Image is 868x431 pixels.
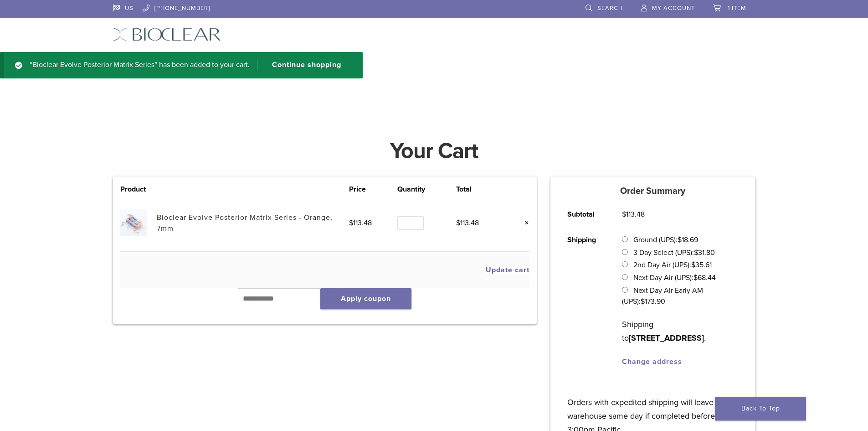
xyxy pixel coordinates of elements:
strong: [STREET_ADDRESS] [629,333,704,343]
bdi: 35.61 [691,260,712,270]
th: Subtotal [557,202,612,227]
bdi: 113.48 [622,210,645,219]
span: $ [693,273,698,282]
span: My Account [652,5,695,12]
a: Bioclear Evolve Posterior Matrix Series - Orange, 7mm [157,213,333,233]
bdi: 18.69 [678,235,698,244]
label: Ground (UPS): [633,235,698,244]
span: Search [597,5,623,12]
th: Quantity [397,184,456,195]
a: Back To Top [715,397,806,421]
img: Bioclear Evolve Posterior Matrix Series - Orange, 7mm [120,209,147,236]
bdi: 113.48 [349,218,372,228]
label: Next Day Air Early AM (UPS): [622,286,703,306]
h5: Order Summary [550,186,755,197]
button: Update cart [486,266,529,274]
h1: Your Cart [106,140,762,162]
p: Shipping to . [622,317,738,345]
label: Next Day Air (UPS): [633,273,716,282]
bdi: 173.90 [641,297,665,306]
span: $ [622,210,626,219]
span: $ [691,260,695,270]
label: 2nd Day Air (UPS): [633,260,712,270]
th: Total [456,184,504,195]
span: $ [349,218,353,228]
bdi: 113.48 [456,218,479,228]
bdi: 68.44 [693,273,716,282]
span: $ [678,235,682,244]
th: Price [349,184,397,195]
label: 3 Day Select (UPS): [633,248,715,257]
bdi: 31.80 [694,248,715,257]
img: Bioclear [113,28,221,41]
a: Continue shopping [257,59,348,71]
span: $ [456,218,460,228]
a: Remove this item [518,217,529,229]
a: Change address [622,357,682,366]
button: Apply coupon [320,288,411,309]
th: Product [120,184,157,195]
th: Shipping [557,227,612,374]
span: $ [694,248,698,257]
span: 1 item [728,5,746,12]
span: $ [641,297,645,306]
